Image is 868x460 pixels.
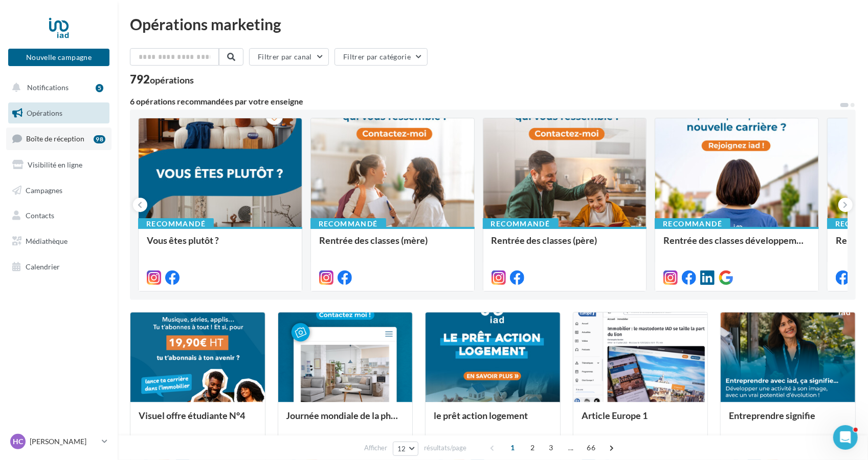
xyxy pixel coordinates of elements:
a: Contacts [6,205,112,226]
div: Rentrée des classes (mère) [319,235,466,256]
div: v 4.0.25 [29,16,50,25]
span: Notifications [27,83,69,92]
img: logo_orange.svg [16,16,25,25]
div: Opérations marketing [130,16,856,32]
div: Recommandé [655,218,730,229]
span: Contacts [26,211,54,220]
button: 12 [393,442,419,456]
span: 2 [524,440,541,456]
div: 98 [94,135,105,143]
div: Journée mondiale de la photographie [286,410,405,431]
span: Calendrier [26,262,60,271]
img: website_grey.svg [16,27,25,35]
img: tab_keywords_by_traffic_grey.svg [118,59,126,68]
div: Domaine: [DOMAIN_NAME] [27,27,116,35]
div: Rentrée des classes (père) [492,235,638,256]
div: Recommandé [138,218,214,229]
button: Notifications 5 [6,77,107,98]
a: Visibilité en ligne [6,154,112,176]
a: Boîte de réception98 [6,128,112,150]
div: Mots-clés [129,60,154,67]
span: Médiathèque [26,237,68,245]
div: le prêt action logement [434,410,552,431]
a: Médiathèque [6,231,112,252]
div: Vous êtes plutôt ? [147,235,294,256]
span: Opérations [27,109,62,117]
button: Filtrer par catégorie [335,48,428,66]
div: Recommandé [310,218,386,229]
a: HC [PERSON_NAME] [8,432,109,451]
button: Nouvelle campagne [8,49,109,66]
iframe: Intercom live chat [833,425,858,450]
div: Visuel offre étudiante N°4 [139,410,257,431]
button: Filtrer par canal [249,48,329,66]
span: ... [563,440,579,456]
a: Calendrier [6,256,112,278]
div: opérations [150,75,194,85]
div: 5 [96,84,103,92]
div: Article Europe 1 [582,410,700,431]
img: tab_domain_overview_orange.svg [42,59,51,68]
div: 792 [130,74,194,85]
span: Campagnes [26,185,62,194]
span: Afficher [364,443,387,453]
span: Visibilité en ligne [28,160,82,169]
div: 6 opérations recommandées par votre enseigne [130,97,839,106]
a: Opérations [6,102,112,124]
div: Rentrée des classes développement (conseillère) [663,235,810,256]
div: Entreprendre signifie [729,410,847,431]
span: 66 [583,440,599,456]
span: résultats/page [424,443,466,453]
a: Campagnes [6,180,112,201]
span: 3 [543,440,559,456]
div: Domaine [54,60,79,67]
span: 12 [397,445,406,453]
div: Recommandé [483,218,559,229]
p: [PERSON_NAME] [30,436,98,447]
span: Boîte de réception [26,134,84,143]
span: 1 [504,440,521,456]
span: HC [13,436,23,447]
